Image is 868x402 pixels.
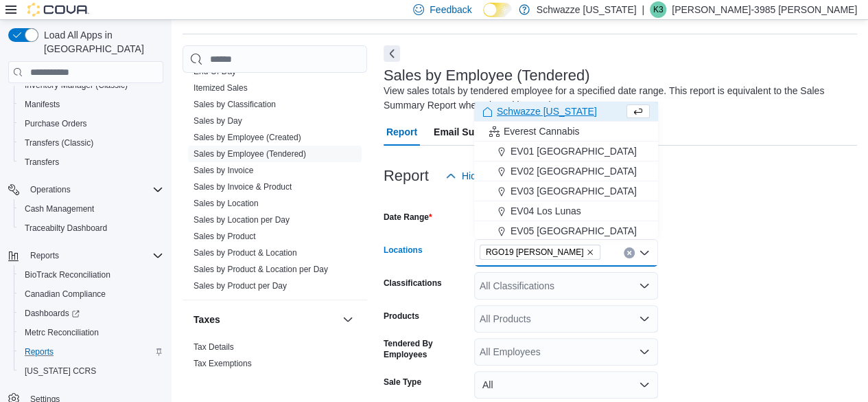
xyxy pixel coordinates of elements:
span: Hide Parameters [462,169,534,183]
button: Manifests [14,95,169,114]
button: Reports [3,246,169,265]
span: Email Subscription [434,118,521,146]
a: Sales by Employee (Tendered) [193,149,306,159]
button: Next [384,45,400,62]
span: Dashboards [19,305,163,322]
button: Reports [14,342,169,361]
span: Metrc Reconciliation [19,324,163,341]
a: Sales by Product [193,232,256,241]
span: EV02 [GEOGRAPHIC_DATA] [511,164,637,178]
span: RGO19 [PERSON_NAME] [486,245,584,259]
span: EV04 Los Lunas [511,204,581,218]
span: Washington CCRS [19,363,163,379]
a: Dashboards [14,304,169,323]
span: Sales by Invoice & Product [193,181,292,192]
a: [US_STATE] CCRS [19,363,102,379]
h3: Report [384,168,429,184]
input: Dark Mode [483,3,512,17]
button: Operations [3,180,169,199]
a: Sales by Invoice & Product [193,182,292,192]
button: All [474,371,658,399]
a: Reports [19,344,59,360]
a: BioTrack Reconciliation [19,267,116,283]
span: Canadian Compliance [25,289,106,300]
span: K3 [653,1,664,18]
span: Tax Exemptions [193,358,252,369]
span: Operations [30,184,71,195]
span: Reports [30,250,59,261]
span: EV01 [GEOGRAPHIC_DATA] [511,144,637,158]
label: Classifications [384,278,442,289]
button: EV03 [GEOGRAPHIC_DATA] [474,181,658,201]
button: Reports [25,247,64,264]
a: Sales by Classification [193,100,276,109]
span: Load All Apps in [GEOGRAPHIC_DATA] [38,28,163,56]
span: Traceabilty Dashboard [19,220,163,236]
span: Reports [25,346,54,357]
span: Transfers (Classic) [19,135,163,151]
button: Taxes [340,311,356,328]
button: EV02 [GEOGRAPHIC_DATA] [474,161,658,181]
span: Traceabilty Dashboard [25,223,107,234]
a: Sales by Location per Day [193,215,290,225]
span: Operations [25,181,163,198]
button: Remove RGO19 Hobbs from selection in this group [586,248,594,256]
span: Sales by Product per Day [193,280,287,291]
button: Taxes [193,313,337,326]
label: Date Range [384,212,432,223]
span: Manifests [25,99,60,110]
div: Sales [183,63,367,300]
button: Open list of options [639,346,650,357]
span: RGO19 Hobbs [480,245,601,260]
span: EV03 [GEOGRAPHIC_DATA] [511,184,637,198]
a: Transfers [19,154,64,170]
a: Traceabilty Dashboard [19,220,113,236]
img: Cova [27,3,89,16]
span: Sales by Product & Location [193,247,297,258]
a: Cash Management [19,201,99,217]
span: Everest Cannabis [504,124,580,138]
a: Sales by Product & Location [193,248,297,258]
span: Sales by Location per Day [193,214,290,225]
button: Cash Management [14,199,169,219]
span: Manifests [19,96,163,113]
span: Cash Management [25,203,94,214]
label: Locations [384,245,423,256]
span: Metrc Reconciliation [25,327,99,338]
p: | [642,1,644,18]
button: Purchase Orders [14,114,169,133]
span: Sales by Employee (Created) [193,132,301,143]
span: Transfers [25,157,59,168]
button: Operations [25,181,76,198]
span: Cash Management [19,201,163,217]
span: Sales by Product & Location per Day [193,264,328,275]
a: Dashboards [19,305,85,322]
button: EV01 [GEOGRAPHIC_DATA] [474,142,658,161]
span: Dashboards [25,308,80,319]
a: Canadian Compliance [19,286,111,302]
span: Canadian Compliance [19,286,163,302]
span: Transfers [19,154,163,170]
span: BioTrack Reconciliation [19,267,163,283]
a: Purchase Orders [19,115,93,132]
span: Sales by Product [193,231,256,242]
span: Sales by Invoice [193,165,253,176]
span: Report [386,118,417,146]
span: Tax Details [193,342,234,353]
label: Products [384,311,419,322]
span: Feedback [430,3,471,16]
a: Manifests [19,96,65,113]
button: Hide Parameters [440,162,539,190]
div: Taxes [183,339,367,377]
button: Clear input [624,247,635,258]
span: Schwazze [US_STATE] [497,104,597,118]
a: Metrc Reconciliation [19,324,104,341]
label: Sale Type [384,377,421,388]
button: Open list of options [639,313,650,324]
span: Itemized Sales [193,82,248,93]
span: BioTrack Reconciliation [25,269,110,280]
h3: Taxes [193,313,220,326]
button: Transfers [14,153,169,172]
a: Tax Details [193,342,234,352]
button: Metrc Reconciliation [14,323,169,342]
